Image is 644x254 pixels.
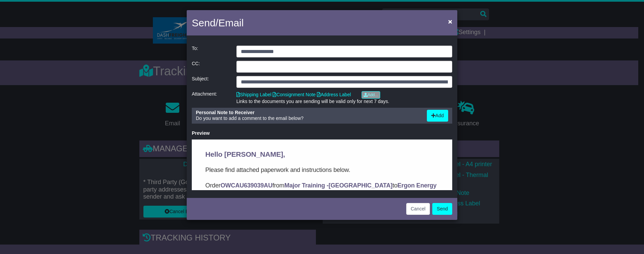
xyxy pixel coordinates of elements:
button: Add [427,110,448,122]
button: Close [445,15,456,28]
div: Subject: [188,76,233,88]
div: CC: [188,61,233,73]
a: Shipping Label [236,92,272,97]
div: Links to the documents you are sending will be valid only for next 7 days. [236,99,452,104]
button: Send [432,203,452,215]
span: Hello [PERSON_NAME], [14,11,93,19]
a: Add... [362,91,380,99]
h4: Send/Email [192,15,244,30]
p: Please find attached paperwork and instructions below. [14,26,247,35]
div: Preview [192,130,452,136]
strong: Ergon Energy Technical Training - [GEOGRAPHIC_DATA] [14,43,245,59]
p: Order from to . In this email you’ll find important information about your order, and what you ne... [14,41,247,70]
a: Consignment Note [273,92,316,97]
div: Do you want to add a comment to the email below? [192,110,423,122]
div: Personal Note to Receiver [196,110,420,116]
strong: Major Training -[GEOGRAPHIC_DATA] [93,43,201,49]
button: Cancel [406,203,430,215]
strong: OWCAU639039AU [29,43,80,49]
div: Attachment: [188,91,233,104]
span: × [448,18,452,25]
div: To: [188,46,233,57]
a: Address Label [317,92,351,97]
